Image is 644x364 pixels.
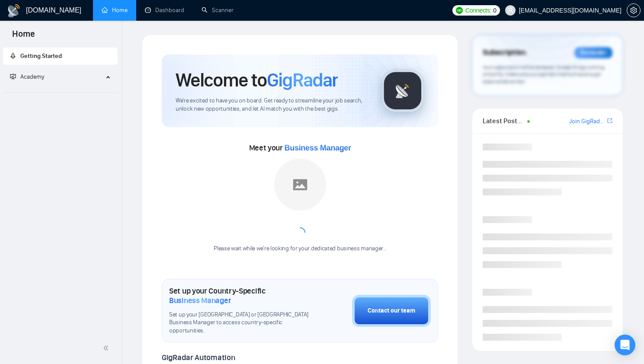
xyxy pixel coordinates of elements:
[103,344,112,352] span: double-left
[627,3,641,17] button: setting
[176,97,367,113] span: We're excited to have you on board. Get ready to streamline your job search, unlock new opportuni...
[169,311,309,335] span: Set up your [GEOGRAPHIC_DATA] or [GEOGRAPHIC_DATA] Business Manager to access country-specific op...
[102,6,128,14] a: homeHome
[169,296,231,305] span: Business Manager
[483,45,525,60] span: Subscription
[274,159,326,211] img: placeholder.png
[615,335,635,355] div: Open Intercom Messenger
[285,144,351,152] span: Business Manager
[295,227,305,238] span: loading
[20,73,44,80] span: Academy
[10,73,16,80] span: fund-projection-screen
[607,117,612,125] a: export
[5,28,42,46] span: Home
[627,7,641,14] a: setting
[456,7,463,14] img: upwork-logo.png
[145,6,184,14] a: dashboardDashboard
[368,306,415,316] div: Contact our team
[465,6,491,15] span: Connects:
[507,7,513,13] span: user
[208,245,391,253] div: Please wait while we're looking for your dedicated business manager...
[381,69,424,112] img: gigradar-logo.png
[3,89,118,95] li: Academy Homepage
[20,52,62,60] span: Getting Started
[162,353,235,362] span: GigRadar Automation
[569,117,606,126] a: Join GigRadar Slack Community
[267,68,338,92] span: GigRadar
[10,73,44,80] span: Academy
[3,48,118,65] li: Getting Started
[7,4,21,18] img: logo
[352,295,431,327] button: Contact our team
[202,6,234,14] a: searchScanner
[607,117,612,124] span: export
[574,47,612,58] div: Reminder
[169,286,309,305] h1: Set up your Country-Specific
[249,143,351,153] span: Meet your
[493,6,497,15] span: 0
[10,53,16,59] span: rocket
[176,68,338,92] h1: Welcome to
[483,115,525,126] span: Latest Posts from the GigRadar Community
[627,7,640,14] span: setting
[483,64,604,85] span: Your subscription will be renewed. To keep things running smoothly, make sure your payment method...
